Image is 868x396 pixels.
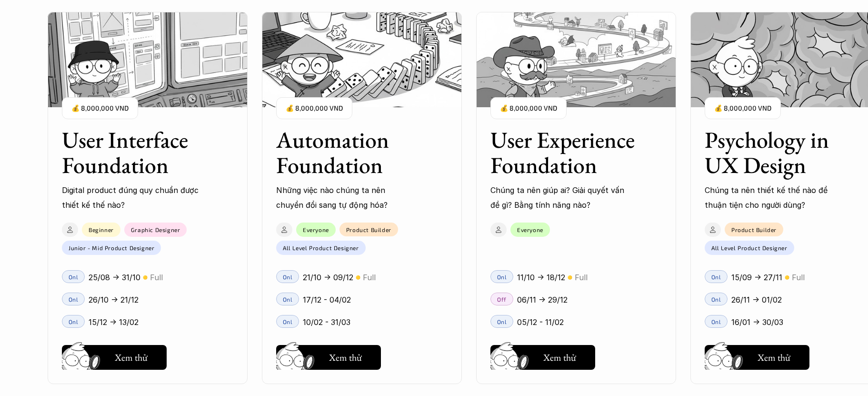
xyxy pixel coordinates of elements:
p: Chúng ta nên giúp ai? Giải quyết vấn đề gì? Bằng tính năng nào? [490,183,629,212]
h3: User Experience Foundation [490,127,638,178]
p: 26/10 -> 21/12 [89,293,139,307]
h5: Xem thử [115,351,148,364]
h3: Psychology in UX Design [705,127,852,178]
p: Graphic Designer [131,226,180,233]
p: 05/12 - 11/02 [517,315,564,329]
p: Onl [497,318,507,325]
p: 💰 8,000,000 VND [714,102,771,115]
p: Full [792,270,805,284]
h3: User Interface Foundation [62,127,210,178]
a: Xem thử [490,341,595,370]
p: 💰 8,000,000 VND [286,102,343,115]
p: 🟡 [356,274,360,281]
p: 26/11 -> 01/02 [731,293,782,307]
p: 17/12 - 04/02 [303,293,351,307]
p: Chúng ta nên thiết kế thế nào để thuận tiện cho người dùng? [705,183,843,212]
p: 🟡 [568,274,572,281]
p: 💰 8,000,000 VND [500,102,557,115]
p: 21/10 -> 09/12 [303,270,353,284]
p: Full [363,270,376,284]
p: 11/10 -> 18/12 [517,270,565,284]
p: Product Builder [346,226,391,233]
p: 🟡 [785,274,789,281]
p: Off [497,296,507,303]
button: Xem thử [276,345,381,370]
p: Junior - Mid Product Designer [69,244,154,251]
p: Digital product đúng quy chuẩn được thiết kế thế nào? [62,183,200,212]
h5: Xem thử [329,351,362,364]
p: 06/11 -> 29/12 [517,293,568,307]
p: Onl [497,274,507,280]
p: 🟡 [143,274,148,281]
p: 10/02 - 31/03 [303,315,350,329]
p: All Level Product Designer [711,244,788,251]
p: Everyone [517,226,543,233]
p: All Level Product Designer [283,244,359,251]
p: Everyone [303,226,329,233]
p: Onl [711,274,721,280]
a: Xem thử [276,341,381,370]
p: Onl [711,296,721,303]
button: Xem thử [490,345,595,370]
p: Onl [711,318,721,325]
p: Onl [283,318,293,325]
p: Product Builder [731,226,777,233]
p: 💰 8,000,000 VND [71,102,129,115]
a: Xem thử [62,341,167,370]
a: Xem thử [705,341,809,370]
p: Full [150,270,163,284]
p: Onl [283,274,293,280]
h5: Xem thử [758,351,790,364]
button: Xem thử [62,345,167,370]
p: Full [575,270,588,284]
p: Beginner [89,226,114,233]
h5: Xem thử [543,351,576,364]
h3: Automation Foundation [276,127,424,178]
p: 16/01 -> 30/03 [731,315,783,329]
p: Onl [283,296,293,303]
p: 25/08 -> 31/10 [89,270,140,284]
p: 15/09 -> 27/11 [731,270,782,284]
p: 15/12 -> 13/02 [89,315,139,329]
button: Xem thử [705,345,809,370]
p: Những việc nào chúng ta nên chuyển đổi sang tự động hóa? [276,183,414,212]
